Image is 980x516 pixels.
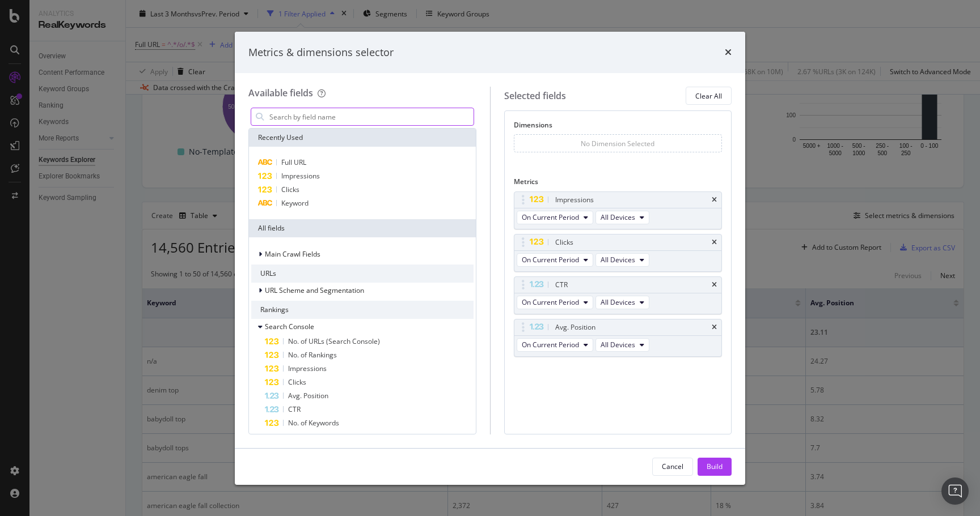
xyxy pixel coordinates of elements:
[595,338,649,352] button: All Devices
[517,338,593,352] button: On Current Period
[522,255,579,265] span: On Current Period
[555,237,573,248] div: Clicks
[288,364,327,373] span: Impressions
[248,87,313,99] div: Available fields
[248,45,394,60] div: Metrics & dimensions selector
[514,319,723,357] div: Avg. PositiontimesOn Current PeriodAll Devices
[251,265,474,283] div: URLs
[712,197,717,203] div: times
[281,171,320,181] span: Impressions
[504,89,566,103] div: Selected fields
[595,211,649,224] button: All Devices
[695,91,722,101] div: Clear All
[555,194,594,206] div: Impressions
[265,249,320,259] span: Main Crawl Fields
[652,458,693,476] button: Cancel
[517,296,593,309] button: On Current Period
[517,253,593,267] button: On Current Period
[235,32,745,485] div: modal
[514,120,723,134] div: Dimensions
[517,211,593,224] button: On Current Period
[514,177,723,191] div: Metrics
[662,462,683,471] div: Cancel
[601,297,635,307] span: All Devices
[522,340,579,349] span: On Current Period
[514,276,723,314] div: CTRtimesOn Current PeriodAll Devices
[712,282,717,288] div: times
[288,404,301,414] span: CTR
[288,418,339,428] span: No. of Keywords
[288,391,328,400] span: Avg. Position
[514,191,723,229] div: ImpressionstimesOn Current PeriodAll Devices
[522,297,579,307] span: On Current Period
[555,279,568,291] div: CTR
[514,234,723,272] div: ClickstimesOn Current PeriodAll Devices
[712,239,717,246] div: times
[281,198,309,208] span: Keyword
[601,340,635,349] span: All Devices
[581,139,654,148] div: No Dimension Selected
[601,255,635,265] span: All Devices
[288,377,306,387] span: Clicks
[288,350,337,360] span: No. of Rankings
[595,253,649,267] button: All Devices
[265,285,364,295] span: URL Scheme and Segmentation
[251,301,474,319] div: Rankings
[268,108,474,125] input: Search by field name
[601,212,635,222] span: All Devices
[686,87,732,105] button: Clear All
[281,157,306,167] span: Full URL
[698,458,732,476] button: Build
[725,45,732,60] div: times
[941,477,969,505] div: Open Intercom Messenger
[555,322,595,333] div: Avg. Position
[265,322,314,331] span: Search Console
[595,296,649,309] button: All Devices
[712,324,717,331] div: times
[288,336,380,346] span: No. of URLs (Search Console)
[249,129,476,147] div: Recently Used
[707,462,723,471] div: Build
[281,185,299,194] span: Clicks
[522,212,579,222] span: On Current Period
[249,219,476,237] div: All fields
